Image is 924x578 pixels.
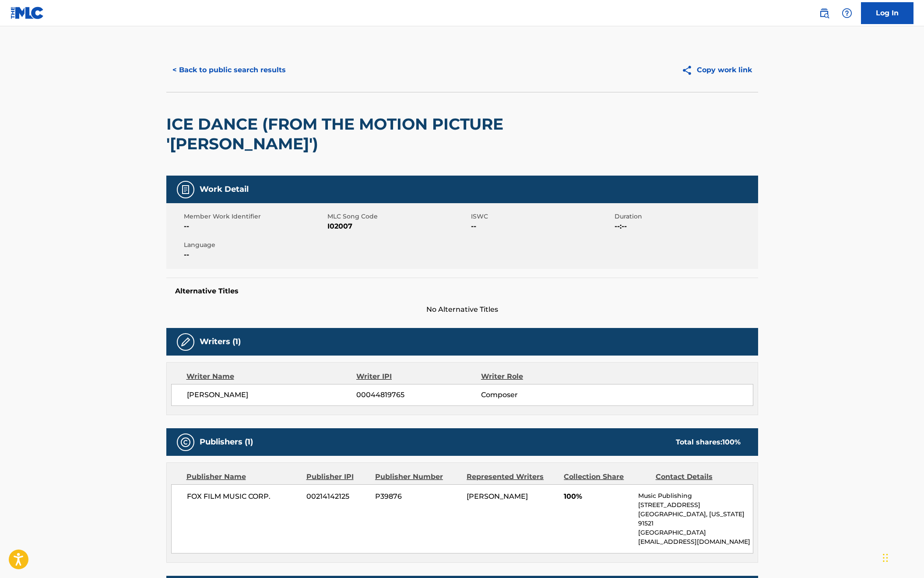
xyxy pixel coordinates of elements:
h2: ICE DANCE (FROM THE MOTION PICTURE '[PERSON_NAME]') [166,114,521,154]
span: -- [184,221,325,232]
div: Publisher Name [186,472,300,482]
span: --:-- [615,221,756,232]
div: Publisher IPI [306,472,369,482]
p: [STREET_ADDRESS] [638,500,752,510]
a: Log In [861,2,913,24]
span: Member Work Identifier [184,212,325,221]
h5: Writers (1) [200,337,241,347]
div: Writer Role [481,371,594,382]
span: Composer [481,390,594,400]
span: I02007 [327,221,469,232]
span: Language [184,240,325,250]
span: No Alternative Titles [166,304,758,315]
div: Writer Name [186,371,357,382]
div: Help [838,4,856,22]
div: Represented Writers [467,472,557,482]
span: ISWC [471,212,612,221]
div: Contact Details [656,472,741,482]
p: Music Publishing [638,491,752,500]
span: 100 % [722,438,741,446]
img: Writers [180,337,191,347]
div: Publisher Number [375,472,460,482]
span: MLC Song Code [327,212,469,221]
a: Public Search [815,4,833,22]
span: 00214142125 [306,491,369,502]
img: Work Detail [180,184,191,195]
div: Drag [883,545,888,571]
h5: Alternative Titles [175,287,749,296]
button: Copy work link [675,59,758,81]
div: Total shares: [676,437,741,448]
div: Collection Share [564,472,649,482]
h5: Publishers (1) [200,437,253,447]
span: Duration [615,212,756,221]
img: Copy work link [682,65,697,76]
img: MLC Logo [11,7,44,19]
span: P39876 [375,491,460,502]
p: [EMAIL_ADDRESS][DOMAIN_NAME] [638,537,752,546]
button: < Back to public search results [166,59,292,81]
span: -- [184,250,325,260]
p: [GEOGRAPHIC_DATA] [638,528,752,537]
iframe: Chat Widget [880,536,924,578]
div: Writer IPI [356,371,481,382]
img: Publishers [180,437,191,448]
span: [PERSON_NAME] [467,492,528,500]
img: help [842,8,852,18]
img: search [819,8,829,18]
span: [PERSON_NAME] [187,390,357,400]
span: FOX FILM MUSIC CORP. [187,491,300,502]
span: 00044819765 [356,390,481,400]
h5: Work Detail [200,184,249,194]
span: 100% [564,491,632,502]
p: [GEOGRAPHIC_DATA], [US_STATE] 91521 [638,510,752,528]
span: -- [471,221,612,232]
